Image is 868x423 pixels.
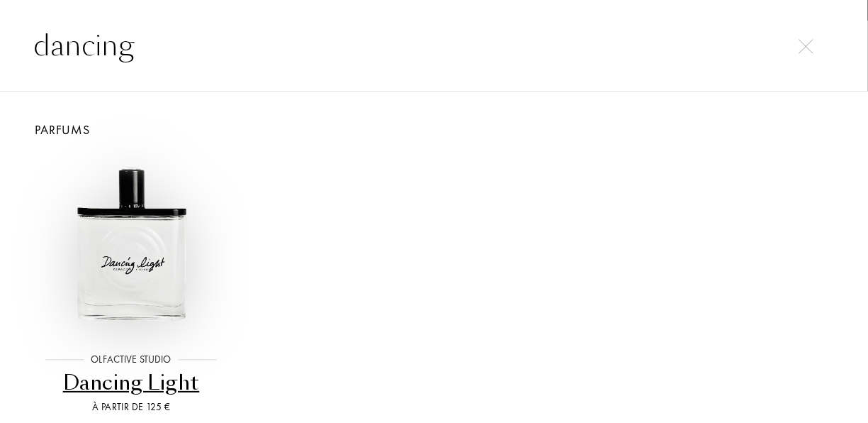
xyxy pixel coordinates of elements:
input: Rechercher [6,24,863,67]
img: cross.svg [799,39,813,54]
div: À partir de 125 € [36,400,227,414]
div: Olfactive Studio [84,352,178,367]
div: Dancing Light [36,369,227,397]
img: Dancing Light [40,155,222,337]
div: Parfums [20,120,849,139]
